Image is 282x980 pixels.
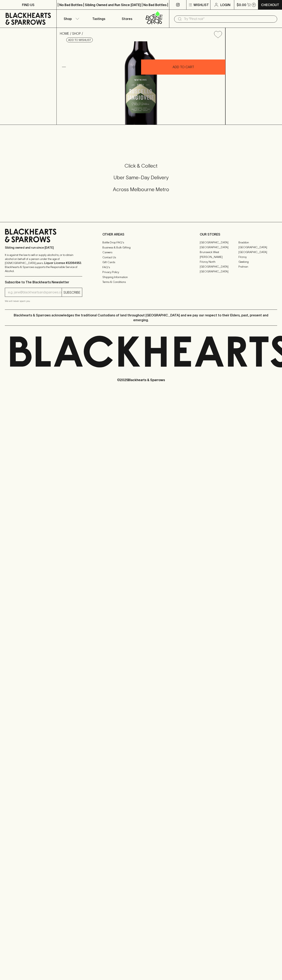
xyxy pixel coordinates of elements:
[212,29,224,40] button: Add to wishlist
[200,240,238,245] a: [GEOGRAPHIC_DATA]
[64,16,72,21] p: Shop
[238,259,277,264] a: Geelong
[102,280,180,285] a: Terms & Conditions
[194,2,209,7] p: Wishlist
[102,260,180,265] a: Gift Cards
[200,264,238,269] a: [GEOGRAPHIC_DATA]
[238,254,277,259] a: Fitzroy
[141,59,225,75] button: ADD TO CART
[5,146,277,214] div: Call to action block
[184,16,274,22] input: Try "Pinot noir"
[5,253,82,273] p: It is against the law to sell or supply alcohol to, or to obtain alcohol on behalf of a person un...
[102,245,180,250] a: Business & Bulk Gifting
[5,280,82,285] p: Subscribe to The Blackhearts Newsletter
[5,186,277,193] h5: Across Melbourne Metro
[102,255,180,260] a: Contact Us
[57,10,85,28] button: Shop
[200,259,238,264] a: Fitzroy North
[5,163,277,169] h5: Click & Collect
[8,313,274,322] p: Blackhearts & Sparrows acknowledges the traditional Custodians of land throughout [GEOGRAPHIC_DAT...
[200,232,277,237] p: OUR STORES
[22,2,34,7] p: FIND US
[102,270,180,275] a: Privacy Policy
[62,288,82,297] button: SUBSCRIBE
[72,32,81,35] a: SHOP
[238,250,277,254] a: [GEOGRAPHIC_DATA]
[66,38,93,42] button: Add to wishlist
[5,246,82,250] p: Sibling owned and run since [DATE]
[60,32,69,35] a: HOME
[261,2,279,7] p: Checkout
[5,299,82,303] p: We will never spam you
[63,290,80,295] p: SUBSCRIBE
[57,41,225,125] img: 36569.png
[92,16,105,21] p: Tastings
[238,264,277,269] a: Prahran
[44,261,81,265] strong: Liquor License #32064953
[113,10,141,28] a: Stores
[85,10,113,28] a: Tastings
[200,250,238,254] a: Brunswick West
[200,254,238,259] a: [PERSON_NAME]
[102,265,180,270] a: FAQ's
[102,240,180,245] a: Bottle Drop FAQ's
[5,174,277,181] h5: Uber Same-Day Delivery
[200,269,238,274] a: [GEOGRAPHIC_DATA]
[8,289,62,296] input: e.g. jane@blackheartsandsparrows.com.au
[102,232,180,237] p: OTHER AREAS
[253,4,255,6] p: 0
[102,275,180,279] a: Shipping Information
[173,65,194,69] p: ADD TO CART
[237,2,246,7] p: $0.00
[102,250,180,255] a: Careers
[122,16,132,21] p: Stores
[220,2,230,7] p: Login
[200,245,238,250] a: [GEOGRAPHIC_DATA]
[238,245,277,250] a: [GEOGRAPHIC_DATA]
[238,240,277,245] a: Braddon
